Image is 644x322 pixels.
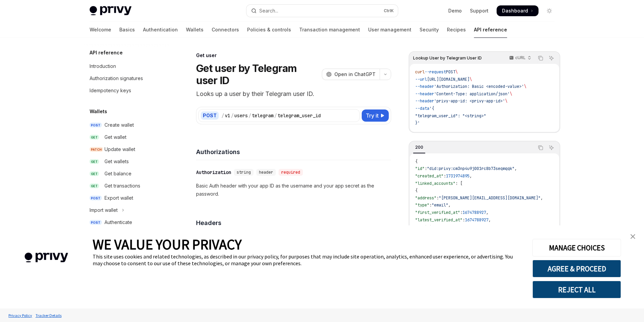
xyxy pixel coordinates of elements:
button: Copy the contents from the code block [536,143,545,152]
span: : [425,166,427,171]
span: }' [415,120,420,126]
span: \ [524,84,526,89]
span: \ [510,91,512,97]
span: --url [415,77,427,82]
span: --data [415,106,429,111]
span: , [470,173,472,179]
div: Get wallets [104,157,129,166]
span: 1674788927 [465,217,488,223]
span: --request [425,69,446,75]
span: "latest_verified_at" [415,217,462,223]
a: Dashboard [497,5,539,16]
span: Try it [366,112,379,120]
span: "did:privy:cm3np4u9j001rc8b73seqmqqk" [427,166,515,171]
a: Transaction management [299,22,360,38]
span: 'Content-Type: application/json' [434,91,510,97]
div: This site uses cookies and related technologies, as described in our privacy policy, for purposes... [93,253,522,267]
button: AGREE & PROCEED [532,260,621,277]
span: Ctrl K [384,8,394,14]
a: Support [470,7,488,14]
span: WE VALUE YOUR PRIVACY [93,236,242,253]
span: 'privy-app-id: <privy-app-id>' [434,98,505,104]
span: { [415,159,418,164]
button: Try it [362,109,389,122]
span: "[PERSON_NAME][EMAIL_ADDRESS][DOMAIN_NAME]" [439,195,541,201]
button: Open search [246,5,398,17]
a: Authorization signatures [84,72,171,84]
span: , [486,210,488,215]
a: Authentication [143,22,178,38]
div: required [279,169,303,176]
p: cURL [515,55,526,60]
span: 1731974895 [446,173,470,179]
span: POST [446,69,455,75]
div: Import wallet [90,206,118,214]
span: 'Authorization: Basic <encoded-value>' [434,84,524,89]
span: : [436,195,439,201]
span: POST [90,123,102,128]
button: MANAGE CHOICES [532,239,621,256]
span: Lookup User by Telegram User ID [413,55,482,61]
a: PATCHUpdate wallet [84,143,171,155]
div: Get balance [104,170,132,178]
img: company logo [10,243,82,272]
a: close banner [626,230,640,243]
a: Demo [448,7,462,14]
span: : [462,217,465,223]
span: "verified_at" [415,224,446,230]
button: cURL [505,52,534,64]
div: Authorization [196,169,231,176]
span: : [429,202,432,208]
div: / [231,112,234,119]
span: "id" [415,166,425,171]
span: , [448,202,451,208]
a: GETGet transactions [84,180,171,192]
p: Looks up a user by their Telegram user ID. [196,89,391,99]
h5: Wallets [90,107,107,116]
span: header [259,170,273,175]
a: Connectors [212,22,239,38]
a: Privacy Policy [7,309,34,321]
span: : [ [455,181,462,186]
span: "first_verified_at" [415,210,460,215]
span: "type" [415,202,429,208]
a: Basics [119,22,135,38]
span: string [237,170,251,175]
a: Security [420,22,439,38]
p: Basic Auth header with your app ID as the username and your app secret as the password. [196,182,391,198]
div: Authorization signatures [90,74,143,82]
span: "telegram_user_id": "<string>" [415,113,486,119]
div: / [274,112,277,119]
span: "address" [415,195,436,201]
span: Dashboard [502,7,528,14]
span: "email" [432,202,448,208]
span: : [460,210,462,215]
span: { [415,188,418,193]
h5: API reference [90,49,123,57]
div: POST [201,112,219,120]
span: "created_at" [415,173,444,179]
a: Recipes [447,22,466,38]
div: Idempotency keys [90,86,131,95]
span: PATCH [90,147,103,152]
button: Ask AI [547,143,556,152]
button: Toggle Import wallet section [84,204,171,216]
a: User management [368,22,411,38]
a: Tracker Details [34,309,63,321]
button: REJECT ALL [532,281,621,298]
a: GETGet wallet [84,131,171,143]
div: Get wallet [104,133,126,141]
span: , [541,195,543,201]
span: '{ [429,106,434,111]
a: API reference [474,22,507,38]
span: GET [90,159,99,164]
span: : [446,224,448,230]
span: GET [90,183,99,189]
span: --header [415,98,434,104]
h1: Get user by Telegram user ID [196,62,319,86]
a: Welcome [90,22,111,38]
button: Copy the contents from the code block [536,54,545,63]
h4: Authorizations [196,147,391,156]
span: [URL][DOMAIN_NAME] [427,77,470,82]
div: users [234,112,248,119]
